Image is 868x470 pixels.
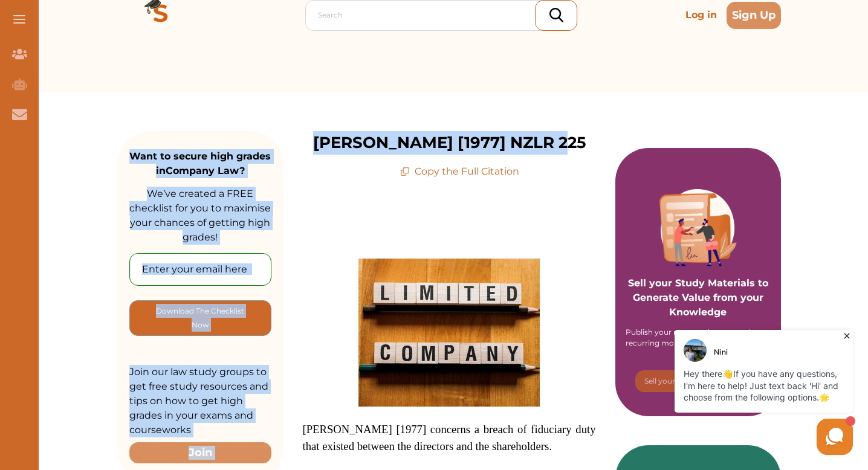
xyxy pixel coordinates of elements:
[303,423,596,452] span: [PERSON_NAME] [1977] concerns a breach of fiduciary duty that existed between the directors and t...
[681,3,722,27] p: Log in
[154,304,247,332] p: Download The Checklist Now
[627,242,769,320] p: Sell your Study Materials to Generate Value from your Knowledge
[129,253,271,286] input: Enter your email here
[578,327,856,458] iframe: HelpCrunch
[129,150,271,176] strong: Want to secure high grades in Company Law ?
[727,2,781,29] button: Sign Up
[129,188,271,243] span: We’ve created a FREE checklist for you to maximise your chances of getting high grades!
[313,131,586,155] p: [PERSON_NAME] [1977] NZLR 225
[129,365,271,437] p: Join our law study groups to get free study resources and tips on how to get high grades in your ...
[129,300,271,336] button: [object Object]
[129,442,271,463] button: Join
[358,259,540,407] img: Company-Law-feature-300x245.jpg
[400,164,519,179] p: Copy the Full Citation
[659,189,737,266] img: Purple card image
[549,8,563,22] img: search_icon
